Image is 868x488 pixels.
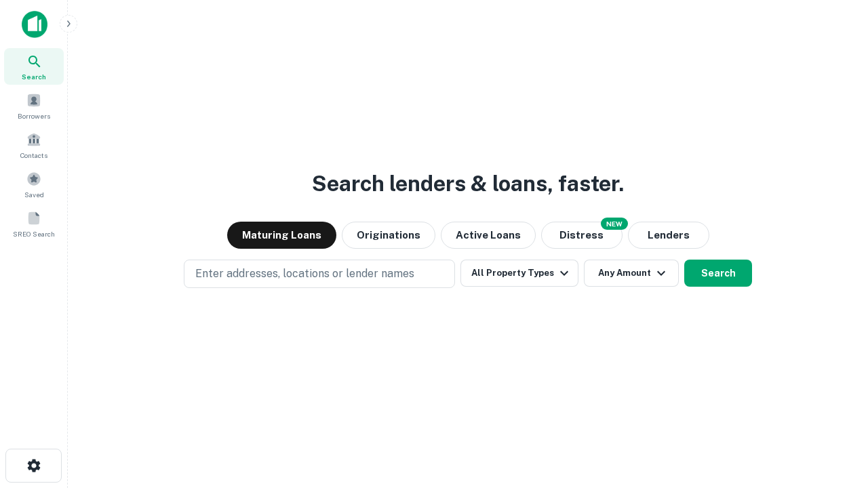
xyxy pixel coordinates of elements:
[24,189,44,200] span: Saved
[4,205,64,242] a: SREO Search
[184,260,455,288] button: Enter addresses, locations or lender names
[628,222,709,249] button: Lenders
[195,266,414,282] p: Enter addresses, locations or lender names
[460,260,578,287] button: All Property Types
[4,166,64,203] a: Saved
[684,260,752,287] button: Search
[22,71,46,82] span: Search
[800,380,868,445] iframe: Chat Widget
[4,87,64,124] a: Borrowers
[441,222,536,249] button: Active Loans
[20,150,47,161] span: Contacts
[18,110,50,121] span: Borrowers
[342,222,435,249] button: Originations
[312,167,624,200] h3: Search lenders & loans, faster.
[601,218,628,230] div: NEW
[227,222,336,249] button: Maturing Loans
[4,127,64,163] a: Contacts
[22,11,47,38] img: capitalize-icon.png
[4,48,64,85] a: Search
[13,228,55,239] span: SREO Search
[584,260,679,287] button: Any Amount
[541,222,623,249] button: Search distressed loans with lien and other non-mortgage details.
